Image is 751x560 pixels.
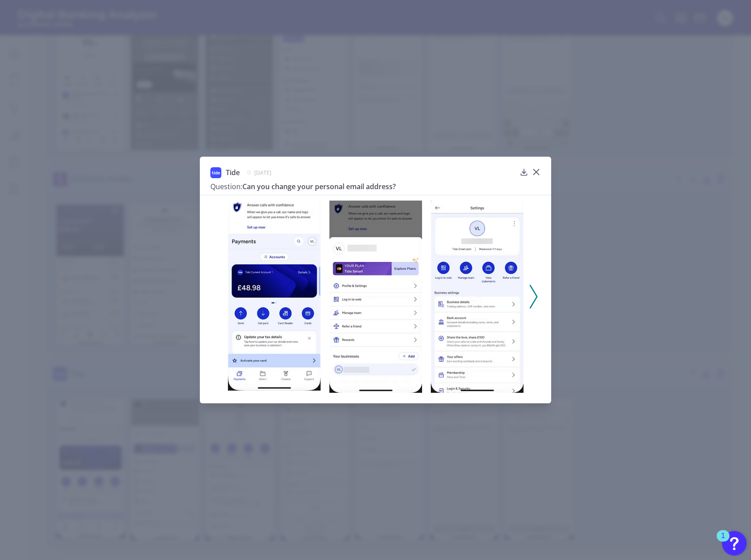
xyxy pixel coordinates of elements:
[722,531,747,556] button: Open Resource Center, 1 new notification
[210,182,516,191] h3: Can you change your personal email address?
[721,536,725,547] div: 1
[254,169,271,176] span: [DATE]
[226,168,240,177] span: Tide
[210,182,242,191] span: Question:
